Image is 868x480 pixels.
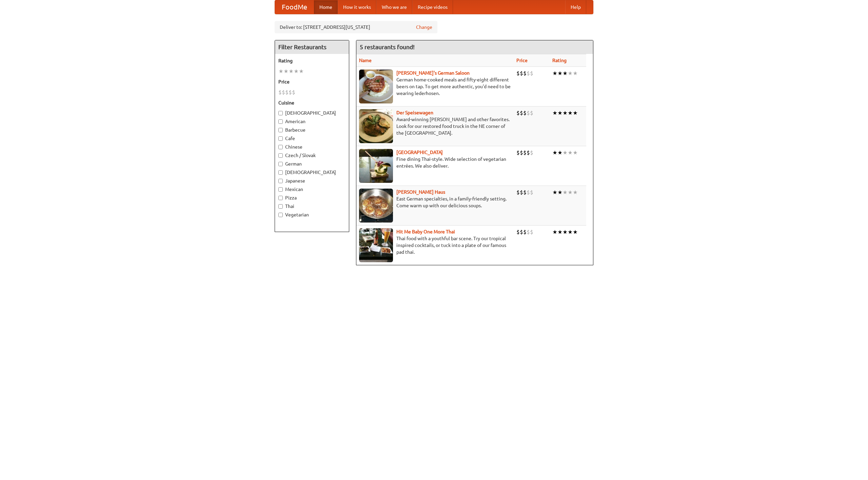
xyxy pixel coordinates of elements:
li: $ [527,109,530,117]
li: $ [523,149,527,156]
input: [DEMOGRAPHIC_DATA] [278,111,283,115]
li: $ [292,89,295,96]
a: Name [359,58,372,63]
li: ★ [299,68,304,75]
li: $ [530,228,533,236]
p: Thai food with a youthful bar scene. Try our tropical inspired cocktails, or tuck into a plate of... [359,235,511,255]
img: satay.jpg [359,149,393,183]
li: ★ [563,109,568,117]
li: ★ [573,70,578,77]
input: Mexican [278,187,283,192]
p: Award-winning [PERSON_NAME] and other favorites. Look for our restored food truck in the NE corne... [359,116,511,136]
li: ★ [563,70,568,77]
li: ★ [573,149,578,156]
a: [GEOGRAPHIC_DATA] [396,150,443,155]
a: How it works [338,0,376,14]
label: Vegetarian [278,211,346,218]
div: Deliver to: [STREET_ADDRESS][US_STATE] [275,21,437,33]
label: Czech / Slovak [278,152,346,159]
a: [PERSON_NAME] Haus [396,189,445,195]
label: Pizza [278,194,346,201]
a: Help [565,0,586,14]
li: $ [520,70,523,77]
input: Vegetarian [278,213,283,217]
li: ★ [568,70,573,77]
li: $ [516,189,520,196]
li: ★ [557,189,563,196]
img: babythai.jpg [359,228,393,262]
li: $ [527,228,530,236]
li: ★ [573,228,578,236]
a: Hit Me Baby One More Thai [396,229,455,234]
li: ★ [294,68,299,75]
li: ★ [278,68,283,75]
p: German home-cooked meals and fifty-eight different beers on tap. To get more authentic, you'd nee... [359,76,511,97]
img: esthers.jpg [359,70,393,103]
label: [DEMOGRAPHIC_DATA] [278,110,346,116]
a: FoodMe [275,0,314,14]
li: ★ [568,109,573,117]
li: ★ [552,70,557,77]
li: ★ [557,149,563,156]
a: [PERSON_NAME]'s German Saloon [396,70,470,76]
a: Price [516,58,528,63]
input: Czech / Slovak [278,153,283,158]
li: ★ [573,189,578,196]
li: $ [520,189,523,196]
a: Home [314,0,338,14]
li: ★ [552,109,557,117]
li: $ [516,228,520,236]
li: $ [530,70,533,77]
li: ★ [289,68,294,75]
a: Rating [552,58,567,63]
input: American [278,119,283,124]
h5: Rating [278,57,346,64]
li: ★ [557,109,563,117]
li: $ [530,109,533,117]
li: ★ [557,70,563,77]
li: ★ [563,189,568,196]
li: ★ [557,228,563,236]
li: $ [530,149,533,156]
li: $ [516,109,520,117]
label: Japanese [278,177,346,184]
li: $ [527,70,530,77]
label: Chinese [278,143,346,150]
label: Cafe [278,135,346,142]
li: ★ [573,109,578,117]
li: $ [527,149,530,156]
li: $ [523,70,527,77]
li: ★ [568,149,573,156]
input: Cafe [278,136,283,141]
li: $ [520,109,523,117]
li: ★ [563,228,568,236]
li: ★ [568,228,573,236]
li: $ [289,89,292,96]
li: $ [523,228,527,236]
li: ★ [552,228,557,236]
label: American [278,118,346,125]
li: ★ [568,189,573,196]
li: $ [285,89,289,96]
label: [DEMOGRAPHIC_DATA] [278,169,346,176]
label: Barbecue [278,127,346,133]
li: $ [516,149,520,156]
input: German [278,162,283,166]
b: Der Speisewagen [396,110,433,115]
li: $ [516,70,520,77]
a: Change [416,24,432,31]
a: Who we are [376,0,412,14]
li: $ [278,89,282,96]
li: $ [520,228,523,236]
li: $ [530,189,533,196]
label: Mexican [278,186,346,193]
li: $ [523,189,527,196]
label: German [278,160,346,167]
li: $ [523,109,527,117]
li: ★ [552,189,557,196]
li: $ [520,149,523,156]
